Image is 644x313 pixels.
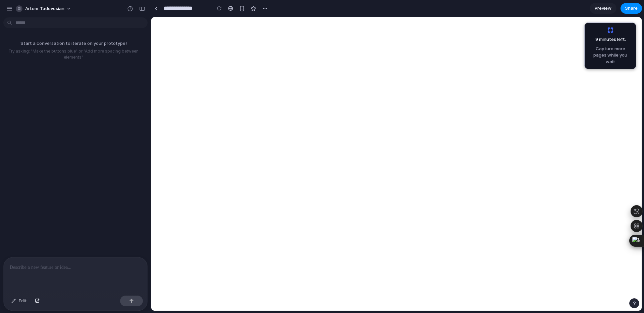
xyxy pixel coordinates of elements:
span: 9 minutes left . [590,36,626,43]
button: artem-tadevosian [13,3,75,14]
span: Capture more pages while you wait [589,46,632,65]
p: Start a conversation to iterate on your prototype! [3,40,144,47]
span: Share [625,5,638,12]
span: Preview [595,5,611,12]
p: Try asking: "Make the buttons blue" or "Add more spacing between elements" [3,48,144,60]
span: artem-tadevosian [25,5,64,12]
a: Preview [590,3,616,14]
button: Share [621,3,642,14]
